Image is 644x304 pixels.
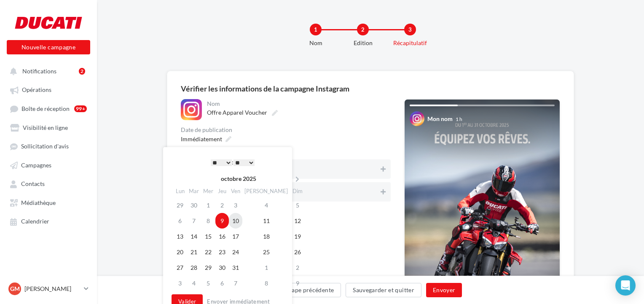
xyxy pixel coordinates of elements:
[229,275,242,291] td: 7
[290,197,305,213] td: 5
[279,283,341,297] button: Étape précédente
[242,197,290,213] td: 4
[242,185,290,197] th: [PERSON_NAME]
[426,283,462,297] button: Envoyer
[22,67,56,75] span: Notifications
[346,283,421,297] button: Sauvegarder et quitter
[187,213,201,229] td: 7
[7,281,90,297] a: GM [PERSON_NAME]
[187,185,201,197] th: Mar
[290,260,305,275] td: 2
[181,85,560,92] div: Vérifier les informations de la campagne Instagram
[79,68,85,75] div: 2
[310,24,322,35] div: 1
[215,213,229,229] td: 9
[456,116,462,123] div: 1 h
[21,105,70,112] span: Boîte de réception
[427,115,453,123] div: Mon nom
[5,213,92,229] a: Calendrier
[290,185,305,197] th: Dim
[290,275,305,291] td: 9
[21,180,45,188] span: Contacts
[5,101,92,116] a: Boîte de réception99+
[181,127,391,133] div: Date de publication
[383,39,437,47] div: Récapitulatif
[74,105,87,112] div: 99+
[290,244,305,260] td: 26
[5,120,92,135] a: Visibilité en ligne
[242,275,290,291] td: 8
[187,172,290,185] th: octobre 2025
[404,24,416,35] div: 3
[187,197,201,213] td: 30
[21,199,56,206] span: Médiathèque
[173,197,187,213] td: 29
[615,275,636,296] div: Open Intercom Messenger
[215,185,229,197] th: Jeu
[290,229,305,244] td: 19
[190,156,275,169] div: :
[23,124,68,131] span: Visibilité en ligne
[173,275,187,291] td: 3
[229,213,242,229] td: 10
[187,260,201,275] td: 28
[201,197,215,213] td: 1
[201,244,215,260] td: 22
[187,275,201,291] td: 4
[215,229,229,244] td: 16
[242,229,290,244] td: 18
[215,244,229,260] td: 23
[229,229,242,244] td: 17
[215,197,229,213] td: 2
[187,229,201,244] td: 14
[5,176,92,191] a: Contacts
[5,82,92,97] a: Opérations
[215,275,229,291] td: 6
[173,244,187,260] td: 20
[357,24,369,35] div: 2
[229,185,242,197] th: Ven
[21,161,51,169] span: Campagnes
[207,101,389,107] div: Nom
[173,213,187,229] td: 6
[5,63,89,78] button: Notifications 2
[173,260,187,275] td: 27
[5,195,92,210] a: Médiathèque
[242,213,290,229] td: 11
[201,275,215,291] td: 5
[7,40,90,54] button: Nouvelle campagne
[173,229,187,244] td: 13
[290,213,305,229] td: 12
[24,285,80,293] p: [PERSON_NAME]
[336,39,390,47] div: Edition
[173,185,187,197] th: Lun
[5,157,92,172] a: Campagnes
[201,229,215,244] td: 15
[201,213,215,229] td: 8
[229,260,242,275] td: 31
[201,260,215,275] td: 29
[242,244,290,260] td: 25
[201,185,215,197] th: Mer
[207,109,267,116] span: Offre Apparel Voucher
[215,260,229,275] td: 30
[10,285,20,293] span: GM
[187,244,201,260] td: 21
[229,244,242,260] td: 24
[5,138,92,153] a: Sollicitation d'avis
[229,197,242,213] td: 3
[289,39,343,47] div: Nom
[21,143,69,150] span: Sollicitation d'avis
[22,86,51,94] span: Opérations
[242,260,290,275] td: 1
[21,218,49,225] span: Calendrier
[181,135,222,143] span: Immédiatement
